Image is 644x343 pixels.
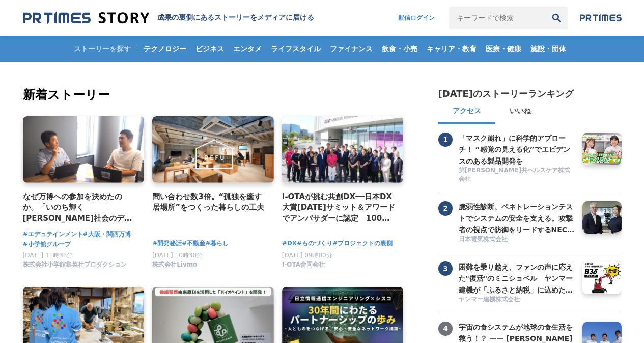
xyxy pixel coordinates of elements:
[526,44,570,54] span: 施設・団体
[459,295,520,304] span: ヤンマー建機株式会社
[191,44,228,54] span: ビジネス
[326,36,377,62] a: ファイナンス
[282,191,396,224] a: I-OTAが挑む共創DX──日本DX大賞[DATE]サミット＆アワードでアンバサダーに認定 100社連携で拓く“共感される製造業DX”の新たな地平
[152,252,203,259] span: [DATE] 10時30分
[23,252,73,259] span: [DATE] 11時38分
[326,44,377,54] span: ファイナンス
[23,11,149,25] img: 成果の裏側にあるストーリーをメディアに届ける
[152,260,197,269] span: 株式会社Livmo
[459,201,575,235] h3: 脆弱性診断、ペネトレーションテストでシステムの安全を支える。攻撃者の視点で防御をリードするNECの「リスクハンティングチーム」
[267,36,325,62] a: ライフスタイル
[378,36,422,62] a: 飲食・小売
[282,263,325,271] a: I-OTA合同会社
[580,14,622,22] img: prtimes
[459,261,575,294] a: 困難を乗り越え、ファンの声に応えた"復活"のミニショベル ヤンマー建機が「ふるさと納税」に込めた、ものづくりへの誇りと地域への想い
[459,133,575,167] h3: 「マスク崩れ」に科学的アプローチ！ “感覚の見える化”でエビデンスのある製品開発を
[182,239,205,248] a: #不動産
[332,239,393,248] a: #プロジェクトの裏側
[449,7,545,29] input: キーワードで検索
[229,44,266,54] span: エンタメ
[83,230,131,240] a: #大阪・関西万博
[23,86,406,104] h2: 新着ストーリー
[157,13,314,22] h1: 成果の裏側にあるストーリーをメディアに届ける
[438,201,453,216] span: 2
[423,44,481,54] span: キャリア・教育
[139,44,190,54] span: テクノロジー
[545,7,568,29] button: 検索
[282,239,297,248] a: #DX
[152,239,182,248] a: #開発秘話
[267,44,325,54] span: ライフスタイル
[459,133,575,165] a: 「マスク崩れ」に科学的アプローチ！ “感覚の見える化”でエビデンスのある製品開発を
[438,261,453,276] span: 3
[388,7,445,29] a: 配信ログイン
[438,88,574,100] h2: [DATE]のストーリーランキング
[438,133,453,147] span: 1
[282,252,332,259] span: [DATE] 09時00分
[23,260,127,269] span: 株式会社小学館集英社プロダクション
[482,36,525,62] a: 医療・健康
[423,36,481,62] a: キャリア・教育
[23,263,127,271] a: 株式会社小学館集英社プロダクション
[282,260,325,269] span: I-OTA合同会社
[438,100,495,124] button: アクセス
[482,44,525,54] span: 医療・健康
[459,166,575,184] a: 第[PERSON_NAME]共ヘルスケア株式会社
[459,166,575,183] span: 第[PERSON_NAME]共ヘルスケア株式会社
[459,261,575,296] h3: 困難を乗り越え、ファンの声に応えた"復活"のミニショベル ヤンマー建機が「ふるさと納税」に込めた、ものづくりへの誇りと地域への想い
[459,235,575,245] a: 日本電気株式会社
[23,191,136,224] a: なぜ万博への参加を決めたのか。「いのち輝く[PERSON_NAME]社会のデザイン」の実現に向けて、エデュテインメントの可能性を追求するプロジェクト。
[459,295,575,305] a: ヤンマー建機株式会社
[378,44,422,54] span: 飲食・小売
[139,36,190,62] a: テクノロジー
[23,230,83,240] a: #エデュテインメント
[152,191,266,214] a: 問い合わせ数3倍。“孤独を癒す居場所”をつくった暮らしの工夫
[23,240,71,249] a: #小学館グループ
[152,263,197,271] a: 株式会社Livmo
[438,322,453,336] span: 4
[459,235,508,244] span: 日本電気株式会社
[495,100,545,124] button: いいね
[297,239,332,248] a: #ものづくり
[229,36,266,62] a: エンタメ
[459,201,575,234] a: 脆弱性診断、ペネトレーションテストでシステムの安全を支える。攻撃者の視点で防御をリードするNECの「リスクハンティングチーム」
[23,11,314,25] a: 成果の裏側にあるストーリーをメディアに届ける 成果の裏側にあるストーリーをメディアに届ける
[205,239,229,248] a: #暮らし
[526,36,570,62] a: 施設・団体
[191,36,228,62] a: ビジネス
